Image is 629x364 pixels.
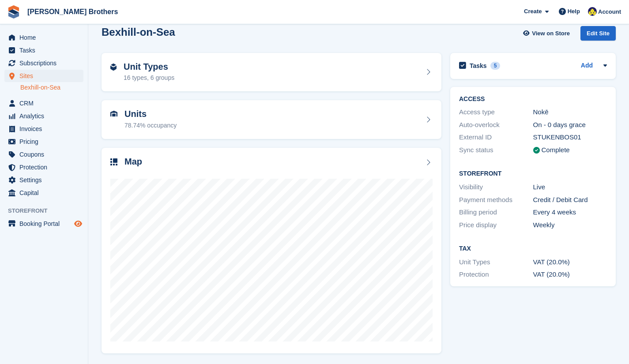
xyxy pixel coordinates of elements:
span: Help [568,7,580,16]
div: Nokē [533,107,607,117]
h2: Tasks [470,62,487,70]
span: Protection [19,161,72,173]
div: Visibility [459,182,533,192]
span: Booking Portal [19,218,72,230]
div: Access type [459,107,533,117]
span: Analytics [19,110,72,122]
a: menu [4,70,83,82]
div: VAT (20.0%) [533,270,607,280]
div: Payment methods [459,195,533,205]
a: menu [4,161,83,173]
span: Account [598,8,621,16]
a: menu [4,135,83,148]
img: stora-icon-8386f47178a22dfd0bd8f6a31ec36ba5ce8667c1dd55bd0f319d3a0aa187defe.svg [7,5,20,19]
div: 78.74% occupancy [124,121,177,130]
div: 16 types, 6 groups [124,73,174,83]
span: Sites [19,70,72,82]
div: Edit Site [580,26,616,41]
div: External ID [459,132,533,143]
img: Cameron [588,7,597,16]
div: STUKENBOS01 [533,132,607,143]
h2: ACCESS [459,96,607,103]
h2: Map [124,157,142,167]
a: Edit Site [580,26,616,44]
a: menu [4,187,83,199]
div: Protection [459,270,533,280]
img: map-icn-33ee37083ee616e46c38cad1a60f524a97daa1e2b2c8c0bc3eb3415660979fc1.svg [110,158,117,165]
a: Add [581,61,593,71]
span: Capital [19,187,72,199]
span: Home [19,31,72,44]
span: Tasks [19,44,72,56]
img: unit-icn-7be61d7bf1b0ce9d3e12c5938cc71ed9869f7b940bace4675aadf7bd6d80202e.svg [110,111,117,117]
div: Live [533,182,607,192]
span: Create [524,7,542,16]
div: Unit Types [459,257,533,267]
a: menu [4,148,83,161]
a: [PERSON_NAME] Brothers [24,4,121,19]
div: Sync status [459,145,533,155]
a: Unit Types 16 types, 6 groups [102,53,441,92]
div: Auto-overlock [459,120,533,130]
a: Bexhill-on-Sea [20,83,83,92]
a: menu [4,123,83,135]
span: Settings [19,174,72,186]
div: 5 [490,62,501,70]
span: Subscriptions [19,57,72,69]
div: Complete [542,145,570,155]
a: menu [4,218,83,230]
div: Weekly [533,220,607,230]
div: On - 0 days grace [533,120,607,130]
a: menu [4,174,83,186]
h2: Bexhill-on-Sea [102,26,175,38]
a: menu [4,31,83,44]
div: VAT (20.0%) [533,257,607,267]
div: Every 4 weeks [533,207,607,218]
h2: Storefront [459,170,607,177]
span: Pricing [19,135,72,148]
a: View on Store [522,26,573,41]
div: Credit / Debit Card [533,195,607,205]
a: Map [102,148,441,354]
h2: Tax [459,245,607,252]
div: Price display [459,220,533,230]
span: Coupons [19,148,72,161]
a: menu [4,97,83,109]
h2: Unit Types [124,62,174,72]
span: View on Store [532,29,570,38]
a: menu [4,110,83,122]
img: unit-type-icn-2b2737a686de81e16bb02015468b77c625bbabd49415b5ef34ead5e3b44a266d.svg [110,64,117,71]
h2: Units [124,109,177,119]
a: menu [4,44,83,56]
div: Billing period [459,207,533,218]
a: Preview store [73,218,83,229]
a: Units 78.74% occupancy [102,100,441,139]
span: Invoices [19,123,72,135]
a: menu [4,57,83,69]
span: Storefront [8,206,88,215]
span: CRM [19,97,72,109]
